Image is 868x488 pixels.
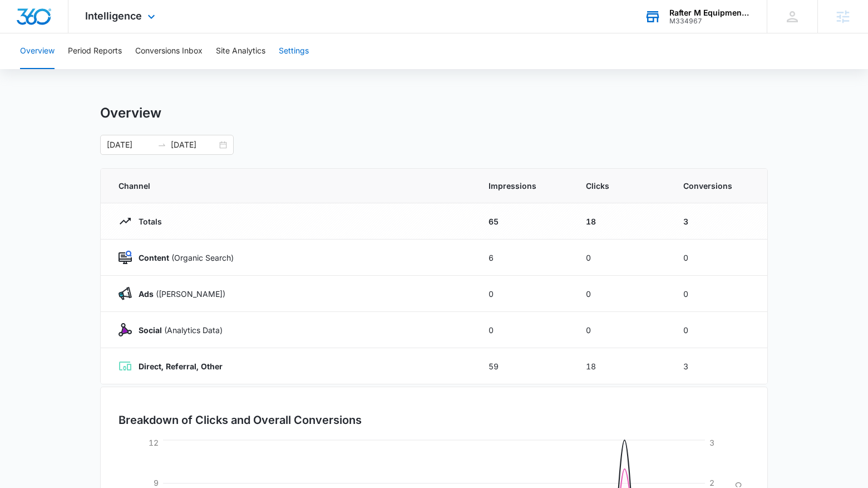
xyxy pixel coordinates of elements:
td: 0 [670,312,767,348]
p: ([PERSON_NAME]) [132,288,225,300]
span: Impressions [489,180,559,192]
span: swap-right [157,140,166,149]
span: Conversions [683,180,749,192]
img: Social [119,323,132,336]
span: Channel [119,180,462,192]
strong: Ads [139,289,154,299]
tspan: 9 [154,478,159,487]
td: 59 [475,348,573,384]
span: Clicks [586,180,657,192]
button: Period Reports [68,33,122,69]
td: 6 [475,240,573,276]
td: 0 [573,312,670,348]
strong: Social [139,325,162,335]
img: Content [119,251,132,264]
button: Overview [20,33,55,69]
button: Settings [279,33,309,69]
td: 0 [670,240,767,276]
td: 0 [573,240,670,276]
p: (Analytics Data) [132,324,223,336]
button: Site Analytics [216,33,265,69]
td: 0 [475,312,573,348]
div: account name [669,8,751,17]
td: 18 [573,348,670,384]
tspan: 3 [709,438,714,447]
button: Conversions Inbox [135,33,203,69]
td: 0 [573,276,670,312]
strong: Direct, Referral, Other [139,362,223,371]
img: Ads [119,287,132,300]
p: (Organic Search) [132,252,234,263]
tspan: 12 [149,438,159,447]
h1: Overview [100,105,161,121]
td: 3 [670,203,767,240]
td: 0 [475,276,573,312]
div: account id [669,17,751,25]
p: Totals [132,216,162,227]
h3: Breakdown of Clicks and Overall Conversions [119,412,362,428]
td: 18 [573,203,670,240]
input: End date [171,139,217,151]
input: Start date [107,139,153,151]
td: 0 [670,276,767,312]
tspan: 2 [709,478,714,487]
td: 65 [475,203,573,240]
strong: Content [139,253,169,262]
td: 3 [670,348,767,384]
span: to [157,140,166,149]
span: Intelligence [85,10,142,22]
